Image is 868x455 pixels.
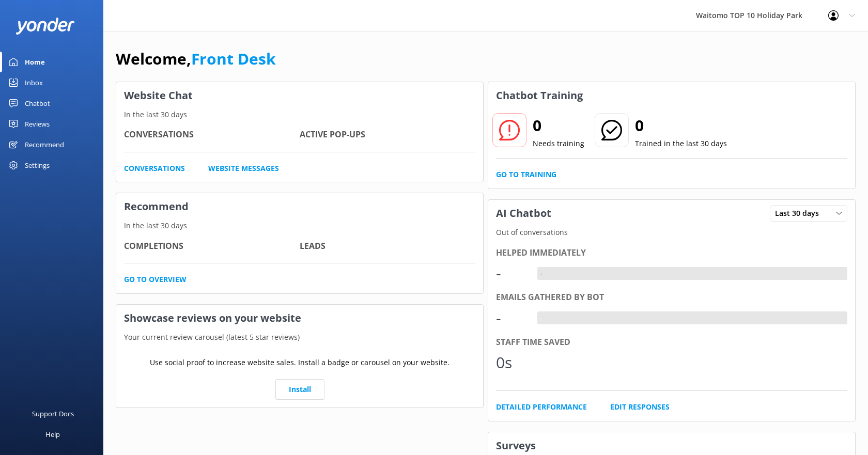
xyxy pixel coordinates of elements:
[116,305,483,332] h3: Showcase reviews on your website
[635,138,727,149] p: Trained in the last 30 days
[275,379,324,400] a: Install
[32,403,74,424] div: Support Docs
[116,82,483,109] h3: Website Chat
[300,240,475,253] h4: Leads
[537,267,545,280] div: -
[496,350,527,375] div: 0s
[635,113,727,138] h2: 0
[124,128,300,142] h4: Conversations
[496,306,527,331] div: -
[496,401,587,413] a: Detailed Performance
[537,311,545,325] div: -
[208,163,279,174] a: Website Messages
[116,193,483,220] h3: Recommend
[25,114,50,134] div: Reviews
[124,163,185,174] a: Conversations
[124,240,300,253] h4: Completions
[496,261,527,286] div: -
[25,52,45,72] div: Home
[150,357,450,368] p: Use social proof to increase website sales. Install a badge or carousel on your website.
[533,113,584,138] h2: 0
[488,82,591,109] h3: Chatbot Training
[116,332,483,343] p: Your current review carousel (latest 5 star reviews)
[25,72,43,93] div: Inbox
[533,138,584,149] p: Needs training
[496,336,847,349] div: Staff time saved
[300,128,475,142] h4: Active Pop-ups
[488,227,855,238] p: Out of conversations
[496,291,847,304] div: Emails gathered by bot
[45,424,60,445] div: Help
[25,155,50,176] div: Settings
[124,274,187,285] a: Go to overview
[25,93,50,114] div: Chatbot
[116,46,276,71] h1: Welcome,
[116,109,483,120] p: In the last 30 days
[191,48,276,69] a: Front Desk
[496,169,556,180] a: Go to Training
[25,134,64,155] div: Recommend
[116,220,483,231] p: In the last 30 days
[610,401,670,413] a: Edit Responses
[16,18,75,35] img: yonder-white-logo.png
[775,208,825,219] span: Last 30 days
[496,246,847,260] div: Helped immediately
[488,200,559,227] h3: AI Chatbot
